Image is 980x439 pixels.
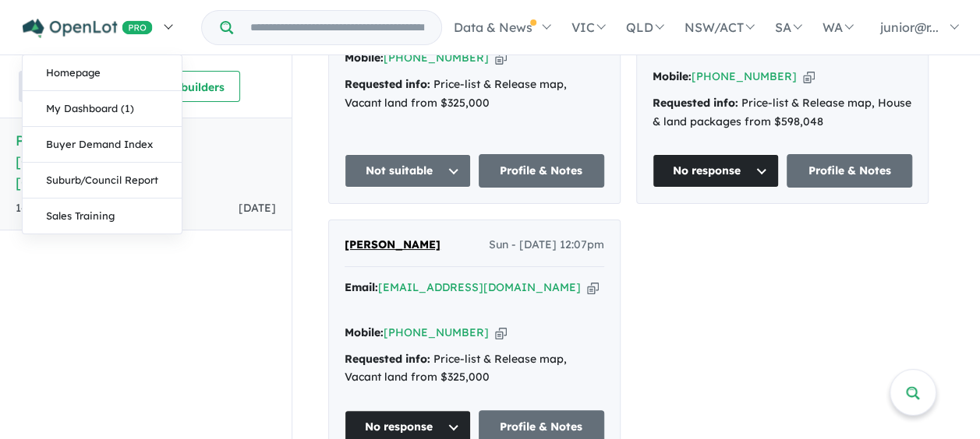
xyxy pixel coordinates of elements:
strong: Requested info: [345,77,430,91]
strong: Requested info: [653,96,738,110]
a: [PHONE_NUMBER] [384,51,489,65]
div: Price-list & Release map, Vacant land from $325,000 [345,350,604,388]
strong: Mobile: [345,325,384,339]
a: My Dashboard (1) [23,91,182,127]
a: Sales Training [23,198,182,234]
a: [PERSON_NAME] [345,236,440,255]
button: Not suitable [345,154,471,188]
span: junior@r... [880,19,939,35]
a: Buyer Demand Index [23,127,182,163]
div: 1489 Enquir ies [16,199,161,218]
span: [PERSON_NAME] [345,237,440,251]
div: Price-list & Release map, House & land packages from $598,048 [653,94,912,132]
button: No response [653,154,779,188]
a: Suburb/Council Report [23,163,182,198]
button: Copy [803,68,815,85]
img: Openlot PRO Logo White [23,19,153,38]
button: Copy [495,325,507,341]
span: [DATE] [239,201,276,215]
button: Copy [495,50,507,66]
a: Homepage [23,55,182,91]
button: Copy [587,279,599,296]
strong: Mobile: [345,51,384,65]
strong: Requested info: [345,352,430,366]
span: Sun - [DATE] 12:07pm [489,236,604,255]
a: [PHONE_NUMBER] [692,69,797,83]
a: [PHONE_NUMBER] [384,325,489,339]
a: Profile & Notes [787,154,913,188]
div: Price-list & Release map, Vacant land from $325,000 [345,76,604,113]
input: Try estate name, suburb, builder or developer [236,11,438,44]
strong: Email: [345,280,378,294]
a: Profile & Notes [479,154,605,188]
h5: Peppercorn Hill Estate - [GEOGRAPHIC_DATA] , [GEOGRAPHIC_DATA] [16,130,276,193]
strong: Mobile: [653,69,692,83]
a: [EMAIL_ADDRESS][DOMAIN_NAME] [378,280,581,294]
